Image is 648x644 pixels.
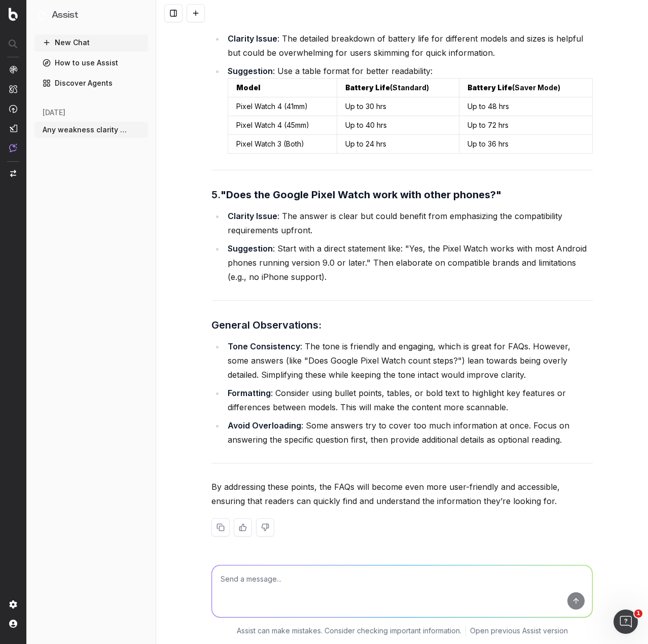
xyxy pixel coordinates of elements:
[221,189,501,201] strong: "Does the Google Pixel Watch work with other phones?"
[9,104,17,113] img: Activation
[34,75,148,91] a: Discover Agents
[9,65,17,74] img: Analytics
[237,626,461,636] p: Assist can make mistakes. Consider checking important information.
[228,420,301,431] strong: Avoid Overloading
[470,626,568,636] a: Open previous Assist version
[225,241,593,284] li: : Start with a direct statement like: "Yes, the Pixel Watch works with most Android phones runnin...
[10,170,16,177] img: Switch project
[211,187,593,203] h3: 5.
[39,8,144,22] button: Assist
[337,79,459,97] td: (Standard)
[9,8,18,21] img: Botify logo
[614,610,638,634] iframe: Intercom live chat
[337,97,459,116] td: Up to 30 hrs
[228,33,277,44] strong: Clarity Issue
[228,388,271,398] strong: Formatting
[9,144,17,152] img: Assist
[211,480,593,508] p: By addressing these points, the FAQs will become even more user-friendly and accessible, ensuring...
[43,125,132,135] span: Any weakness clarity wise for the follow
[225,31,593,60] li: : The detailed breakdown of battery life for different models and sizes is helpful but could be o...
[39,10,48,20] img: Assist
[34,122,148,138] button: Any weakness clarity wise for the follow
[52,8,78,22] h1: Assist
[225,64,593,154] li: : Use a table format for better readability:
[459,116,593,135] td: Up to 72 hrs
[337,135,459,154] td: Up to 24 hrs
[459,79,593,97] td: (Saver Mode)
[345,83,390,92] strong: Battery Life
[211,317,593,333] h3: General Observations:
[236,83,260,92] strong: Model
[459,97,593,116] td: Up to 48 hrs
[228,243,273,254] strong: Suggestion
[467,83,512,92] strong: Battery Life
[34,34,148,51] button: New Chat
[225,386,593,414] li: : Consider using bullet points, tables, or bold text to highlight key features or differences bet...
[34,55,148,71] a: How to use Assist
[228,341,300,351] strong: Tone Consistency
[43,108,65,118] span: [DATE]
[228,97,337,116] td: Pixel Watch 4 (41mm)
[225,209,593,237] li: : The answer is clear but could benefit from emphasizing the compatibility requirements upfront.
[228,66,273,76] strong: Suggestion
[228,211,277,221] strong: Clarity Issue
[9,85,17,93] img: Intelligence
[634,610,642,618] span: 1
[337,116,459,135] td: Up to 40 hrs
[9,600,17,609] img: Setting
[228,135,337,154] td: Pixel Watch 3 (Both)
[225,418,593,447] li: : Some answers try to cover too much information at once. Focus on answering the specific questio...
[9,124,17,132] img: Studio
[459,135,593,154] td: Up to 36 hrs
[225,339,593,382] li: : The tone is friendly and engaging, which is great for FAQs. However, some answers (like "Does G...
[228,116,337,135] td: Pixel Watch 4 (45mm)
[9,620,17,628] img: My account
